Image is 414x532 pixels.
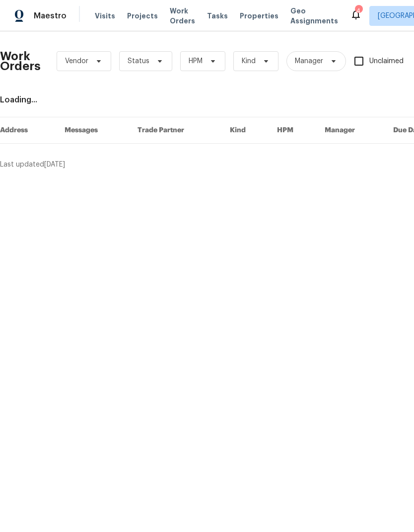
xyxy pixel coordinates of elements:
span: Maestro [34,11,67,21]
th: Messages [57,117,130,144]
th: Manager [317,117,385,144]
span: Geo Assignments [290,6,338,26]
th: Kind [222,117,269,144]
span: Visits [95,11,115,21]
span: HPM [189,56,203,66]
span: Projects [127,11,158,21]
span: Status [128,56,149,66]
span: Manager [295,56,323,66]
span: Work Orders [170,6,195,26]
span: Kind [242,56,256,66]
span: Tasks [207,12,228,19]
span: Vendor [65,56,88,66]
span: [DATE] [44,161,65,168]
th: HPM [269,117,317,144]
th: Trade Partner [130,117,222,144]
span: Properties [240,11,278,21]
span: Unclaimed [369,56,404,67]
div: 4 [355,6,362,16]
